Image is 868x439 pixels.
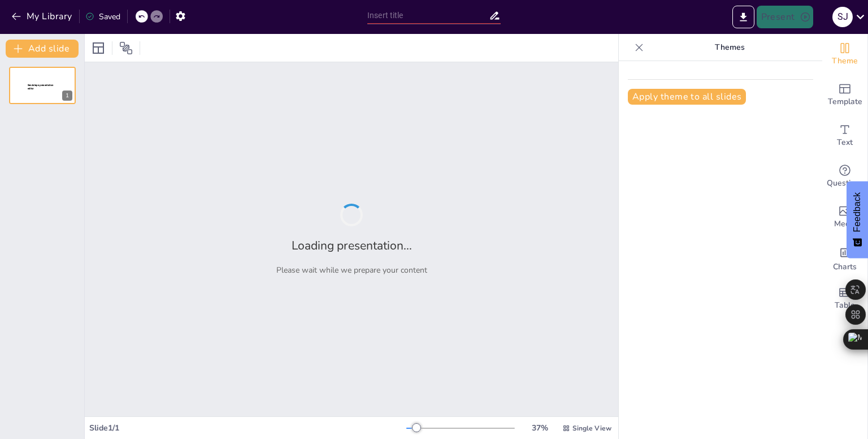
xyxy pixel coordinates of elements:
button: Apply theme to all slides [628,89,746,105]
span: Theme [832,55,858,67]
div: Add images, graphics, shapes or video [822,197,867,238]
span: Template [828,96,862,108]
div: Add a table [822,278,867,319]
div: 1 [62,91,72,101]
span: Media [834,218,856,230]
span: Single View [572,424,611,433]
div: Add charts and graphs [822,238,867,278]
button: s j [832,6,853,28]
span: Text [837,136,853,149]
span: Sendsteps presentation editor [28,84,54,90]
span: Questions [827,177,863,190]
div: Saved [85,11,120,22]
div: Sendsteps presentation editor1 [9,67,76,104]
button: My Library [8,7,77,25]
div: Layout [89,39,107,57]
button: Export to PowerPoint [732,6,754,28]
span: Table [835,299,855,312]
p: Themes [648,34,811,61]
div: Slide 1 / 1 [89,423,406,433]
div: Get real-time input from your audience [822,156,867,197]
p: Please wait while we prepare your content [276,265,427,276]
div: Add text boxes [822,115,867,156]
h2: Loading presentation... [292,238,412,253]
button: Feedback - Show survey [847,181,868,258]
div: s j [832,7,853,27]
input: Insert title [367,7,489,24]
button: Present [757,6,813,28]
div: Change the overall theme [822,34,867,75]
button: Add slide [6,40,79,58]
span: Feedback [852,192,862,232]
span: Charts [833,261,857,273]
span: Position [119,41,133,55]
div: 37 % [526,423,553,433]
div: Add ready made slides [822,75,867,115]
